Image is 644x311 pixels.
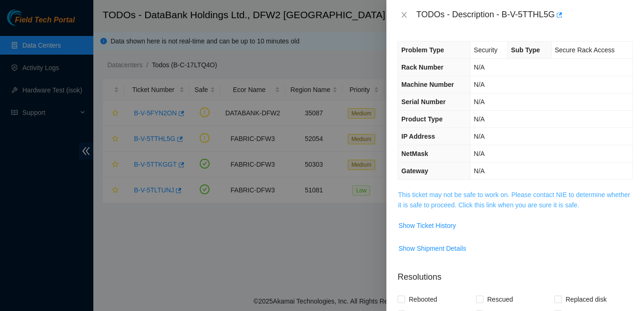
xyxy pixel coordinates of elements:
span: N/A [474,133,484,140]
span: Rescued [483,292,517,307]
span: Rack Number [401,64,443,71]
a: This ticket may not be safe to work on. Please contact NIE to determine whether it is safe to pro... [398,191,630,209]
span: N/A [474,98,484,106]
span: Secure Rack Access [555,46,615,54]
span: N/A [474,150,484,157]
span: NetMask [401,150,428,157]
span: Replaced disk [562,292,610,307]
span: N/A [474,167,484,175]
span: Serial Number [401,98,446,106]
span: N/A [474,64,484,71]
span: Show Shipment Details [399,243,466,254]
p: Resolutions [398,263,633,283]
span: N/A [474,81,484,88]
span: Gateway [401,167,428,175]
button: Show Shipment Details [398,241,467,256]
span: Machine Number [401,81,454,88]
span: Security [474,46,497,54]
button: Close [398,11,411,20]
span: Rebooted [405,292,441,307]
span: Product Type [401,115,442,123]
button: Show Ticket History [398,218,456,233]
span: IP Address [401,133,435,140]
span: Problem Type [401,46,444,54]
span: Show Ticket History [399,220,456,231]
span: N/A [474,115,484,123]
div: TODOs - Description - B-V-5TTHL5G [416,7,633,22]
span: Sub Type [511,46,540,54]
span: close [400,11,408,19]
